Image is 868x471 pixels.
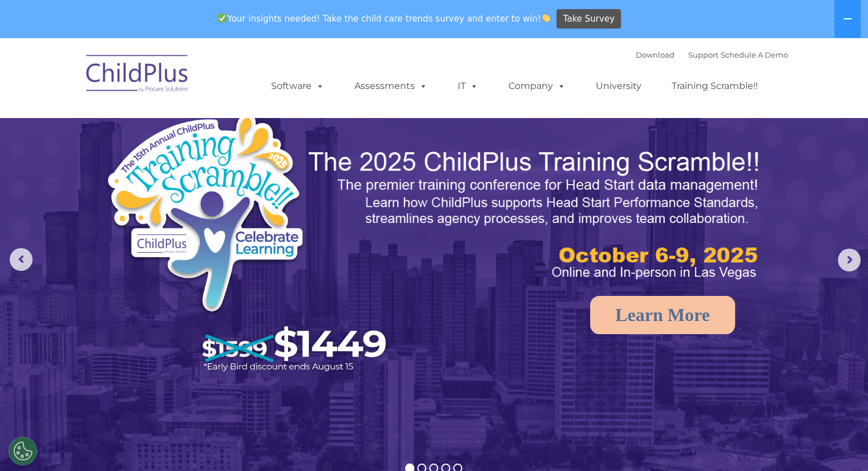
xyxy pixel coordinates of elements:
span: Phone number [159,122,207,131]
a: IT [446,75,490,98]
span: Take Survey [563,9,615,29]
a: Download [636,50,675,59]
span: Your insights needed! Take the child care trends survey and enter to win! [213,7,555,30]
a: Company [497,75,577,98]
img: ✅ [218,14,227,22]
a: Learn More [590,296,735,334]
a: University [584,75,653,98]
font: | [636,50,788,59]
a: Training Scramble!! [660,75,769,98]
a: Schedule A Demo [721,50,788,59]
a: Take Survey [556,9,621,29]
button: Cookies Settings [9,437,37,465]
img: ChildPlus by Procare Solutions [80,47,195,104]
img: 👏 [542,14,550,22]
span: Last name [159,75,193,84]
a: Software [260,75,336,98]
a: Support [688,50,718,59]
a: Assessments [343,75,439,98]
